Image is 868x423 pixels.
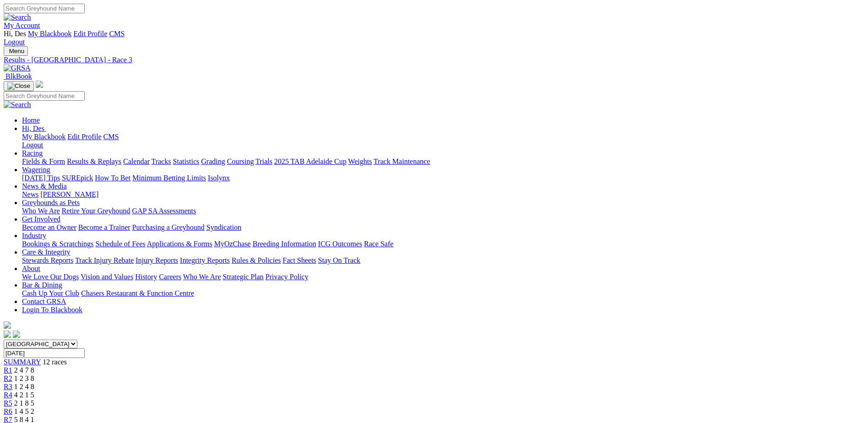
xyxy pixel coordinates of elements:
[95,240,145,248] a: Schedule of Fees
[4,358,41,366] a: SUMMARY
[68,133,102,141] a: Edit Profile
[4,13,31,22] img: Search
[4,38,25,46] a: Logout
[4,64,31,72] img: GRSA
[22,125,44,132] span: Hi, Des
[22,174,864,182] div: Wagering
[22,174,60,182] a: [DATE] Tips
[73,30,107,38] a: Edit Profile
[14,366,34,374] span: 2 4 7 8
[22,190,864,199] div: News & Media
[265,273,308,281] a: Privacy Policy
[22,256,73,264] a: Stewards Reports
[208,174,230,182] a: Isolynx
[4,399,12,407] a: R5
[4,407,12,415] a: R6
[14,391,34,399] span: 4 2 1 5
[22,182,67,190] a: News & Media
[173,157,199,165] a: Statistics
[22,133,864,149] div: Hi, Des
[4,81,34,91] button: Toggle navigation
[4,366,12,374] a: R1
[22,240,864,248] div: Industry
[4,56,864,64] a: Results - [GEOGRAPHIC_DATA] - Race 3
[22,157,864,166] div: Racing
[227,157,254,165] a: Coursing
[14,399,34,407] span: 2 1 8 5
[364,240,393,248] a: Race Safe
[14,383,34,390] span: 1 2 4 8
[22,273,864,281] div: About
[255,157,272,165] a: Trials
[132,207,196,215] a: GAP SA Assessments
[374,157,430,165] a: Track Maintenance
[22,116,40,124] a: Home
[223,273,264,281] a: Strategic Plan
[22,207,60,215] a: Who We Are
[151,157,171,165] a: Tracks
[22,215,60,223] a: Get Involved
[5,72,32,80] span: BlkBook
[201,157,225,165] a: Grading
[81,289,194,297] a: Chasers Restaurant & Function Centre
[274,157,346,165] a: 2025 TAB Adelaide Cup
[4,91,85,101] input: Search
[22,125,46,132] a: Hi, Des
[22,207,864,215] div: Greyhounds as Pets
[4,72,32,80] a: BlkBook
[4,30,26,38] span: Hi, Des
[318,256,360,264] a: Stay On Track
[28,30,72,38] a: My Blackbook
[75,256,134,264] a: Track Injury Rebate
[62,174,93,182] a: SUREpick
[135,273,157,281] a: History
[214,240,251,248] a: MyOzChase
[147,240,212,248] a: Applications & Forms
[62,207,130,215] a: Retire Your Greyhound
[22,166,50,174] a: Wagering
[36,81,43,88] img: logo-grsa-white.png
[4,46,28,56] button: Toggle navigation
[22,289,79,297] a: Cash Up Your Club
[123,157,150,165] a: Calendar
[22,232,46,239] a: Industry
[22,281,62,289] a: Bar & Dining
[4,374,12,382] a: R2
[232,256,281,264] a: Rules & Policies
[22,306,82,314] a: Login To Blackbook
[14,374,34,382] span: 1 2 3 8
[78,223,130,231] a: Become a Trainer
[22,298,66,305] a: Contact GRSA
[4,391,12,399] span: R4
[95,174,131,182] a: How To Bet
[4,101,31,109] img: Search
[22,223,864,232] div: Get Involved
[22,190,38,198] a: News
[22,199,80,206] a: Greyhounds as Pets
[4,321,11,329] img: logo-grsa-white.png
[22,248,70,256] a: Care & Integrity
[180,256,230,264] a: Integrity Reports
[22,149,43,157] a: Racing
[22,273,79,281] a: We Love Our Dogs
[4,348,85,358] input: Select date
[9,48,24,54] span: Menu
[103,133,119,141] a: CMS
[13,331,20,338] img: twitter.svg
[22,265,40,272] a: About
[4,331,11,338] img: facebook.svg
[22,133,66,141] a: My Blackbook
[4,4,85,13] input: Search
[4,30,864,46] div: My Account
[348,157,372,165] a: Weights
[43,358,67,366] span: 12 races
[4,383,12,390] a: R3
[132,174,206,182] a: Minimum Betting Limits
